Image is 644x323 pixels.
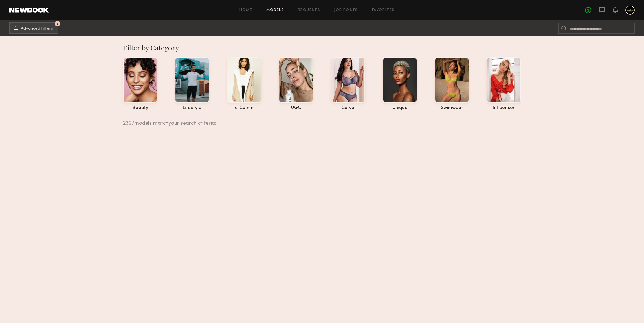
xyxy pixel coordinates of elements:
div: Filter by Category [123,43,521,52]
div: unique [383,106,417,110]
a: Home [239,8,252,12]
div: influencer [487,106,521,110]
div: curve [331,106,365,110]
a: Requests [298,8,320,12]
span: Advanced Filters [21,27,53,31]
button: 2Advanced Filters [9,22,58,34]
div: lifestyle [175,106,209,110]
div: e-comm [227,106,261,110]
div: swimwear [435,106,469,110]
div: UGC [279,106,313,110]
span: 2 [56,22,58,25]
a: Models [266,8,284,12]
div: 2397 models match your search criteria: [123,114,516,126]
a: Job Posts [334,8,358,12]
div: beauty [123,106,157,110]
a: Favorites [372,8,395,12]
